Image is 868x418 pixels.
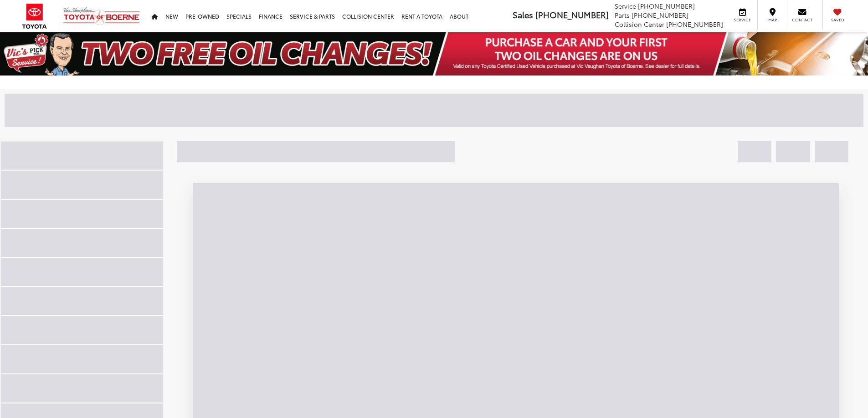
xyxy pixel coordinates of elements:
[666,20,723,29] span: [PHONE_NUMBER]
[63,7,140,25] img: Vic Vaughan Toyota of Boerne
[615,1,636,10] span: Service
[513,9,533,20] span: Sales
[615,20,664,29] span: Collision Center
[638,1,695,10] span: [PHONE_NUMBER]
[792,17,812,23] span: Contact
[762,17,782,23] span: Map
[732,17,753,23] span: Service
[535,9,608,20] span: [PHONE_NUMBER]
[632,10,688,20] span: [PHONE_NUMBER]
[615,10,630,20] span: Parts
[827,17,847,23] span: Saved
